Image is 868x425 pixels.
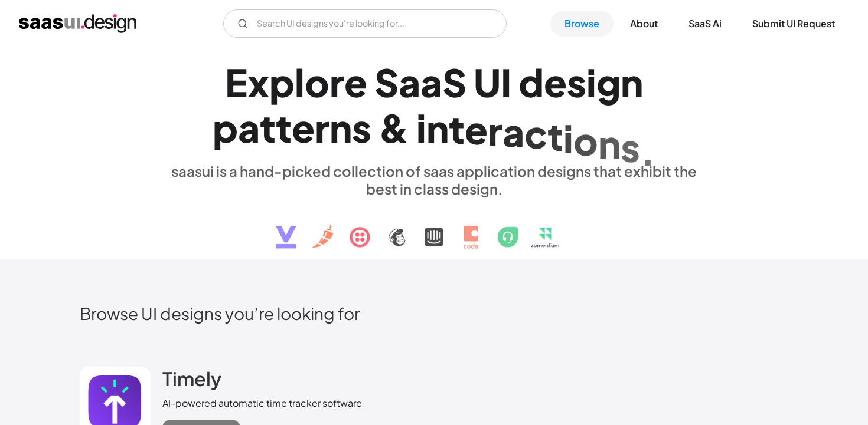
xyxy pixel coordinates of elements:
div: e [544,60,567,105]
div: e [292,105,315,150]
h1: Explore SaaS UI design patterns & interactions. [162,60,706,150]
div: e [344,60,367,105]
div: & [378,105,409,150]
div: x [247,60,269,105]
div: n [621,60,643,105]
div: a [420,60,442,105]
div: t [260,105,276,150]
div: t [449,106,465,151]
div: r [315,105,329,150]
div: g [596,60,621,105]
div: s [352,105,371,150]
div: S [374,60,399,105]
div: c [524,111,547,156]
div: d [518,60,544,105]
div: o [305,60,329,105]
div: t [276,105,292,150]
div: U [474,60,501,105]
a: About [616,11,672,37]
div: o [573,118,598,163]
div: E [225,60,247,105]
div: n [329,105,352,150]
div: s [621,124,640,170]
div: . [640,128,655,173]
div: i [416,105,426,150]
div: saasui is a hand-picked collection of saas application designs that exhibit the best in class des... [162,162,706,197]
div: n [426,105,449,150]
div: i [563,116,573,161]
div: r [329,60,344,105]
input: Search UI designs you're looking for... [223,9,507,38]
a: SaaS Ai [674,11,736,37]
div: s [567,60,586,105]
div: S [442,60,466,105]
div: a [502,109,524,154]
div: AI-powered automatic time tracker software [162,396,362,410]
div: p [269,60,295,105]
div: e [465,107,488,152]
form: Email Form [223,9,507,38]
div: n [598,121,621,166]
div: i [586,60,596,105]
a: Timely [162,367,221,396]
div: l [295,60,305,105]
h2: Browse UI designs you’re looking for [80,303,788,324]
div: I [501,60,511,105]
div: a [238,105,260,150]
div: a [399,60,420,105]
img: text, icon, saas logo [255,197,613,259]
a: home [19,14,136,33]
div: p [213,105,238,150]
a: Submit UI Request [738,11,849,37]
div: t [547,113,563,159]
h2: Timely [162,367,221,390]
div: r [488,108,502,153]
a: Browse [550,11,614,37]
